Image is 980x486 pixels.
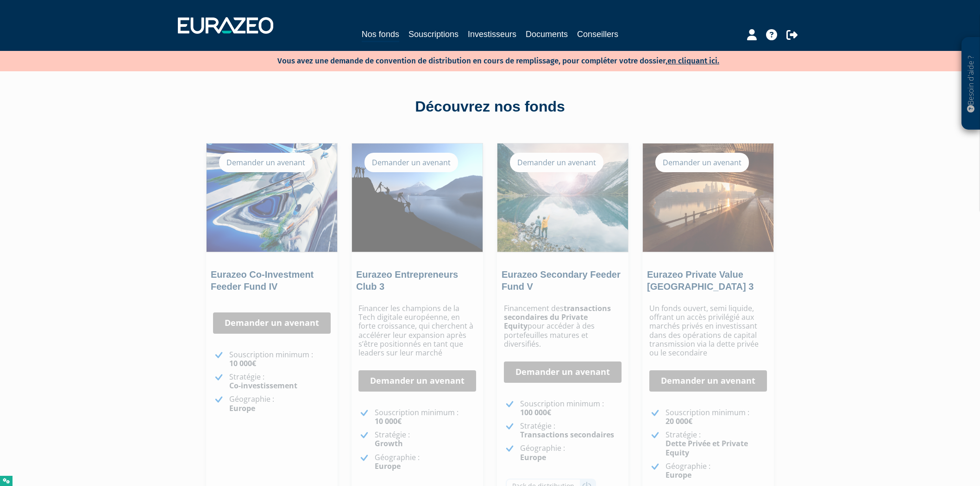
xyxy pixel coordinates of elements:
p: Géographie : [229,395,331,412]
div: Demander un avenant [655,153,749,172]
p: Géographie : [520,444,622,461]
p: Un fonds ouvert, semi liquide, offrant un accès privilégié aux marchés privés en investissant dan... [649,304,767,357]
strong: 20 000€ [666,416,692,426]
strong: Europe [520,452,546,462]
a: Eurazeo Private Value [GEOGRAPHIC_DATA] 3 [647,269,754,292]
a: Demander un avenant [213,312,331,334]
strong: Europe [666,470,691,480]
img: Eurazeo Private Value Europe 3 [643,143,773,252]
p: Stratégie : [229,373,331,390]
strong: Growth [375,438,403,449]
p: Souscription minimum : [229,350,331,368]
strong: transactions secondaires du Private Equity [504,303,611,331]
p: Vous avez une demande de convention de distribution en cours de remplissage, pour compléter votre... [251,53,719,67]
a: Souscriptions [408,28,459,41]
a: Eurazeo Co-Investment Feeder Fund IV [211,269,314,292]
p: Financement des pour accéder à des portefeuilles matures et diversifiés. [504,304,622,349]
a: Eurazeo Entrepreneurs Club 3 [356,269,458,292]
p: Souscription minimum : [375,408,476,426]
div: Demander un avenant [510,153,603,172]
a: Eurazeo Secondary Feeder Fund V [502,269,621,292]
img: Eurazeo Entrepreneurs Club 3 [352,143,483,252]
strong: 10 000€ [375,416,402,426]
a: Documents [526,28,568,41]
a: Investisseurs [468,28,516,41]
p: Financer les champions de la Tech digitale européenne, en forte croissance, qui cherchent à accél... [358,304,476,357]
div: Demander un avenant [364,153,458,172]
a: Nos fonds [362,28,399,42]
a: en cliquant ici. [667,56,719,66]
strong: Europe [375,461,401,471]
a: Conseillers [577,28,618,41]
img: Eurazeo Co-Investment Feeder Fund IV [207,143,337,252]
p: Géographie : [375,453,476,471]
a: Demander un avenant [358,370,476,392]
strong: 100 000€ [520,407,551,417]
p: Géographie : [666,462,767,480]
div: Découvrez nos fonds [226,96,754,118]
div: Demander un avenant [219,153,313,172]
p: Stratégie : [375,430,476,448]
a: Demander un avenant [649,370,767,392]
p: Stratégie : [666,430,767,457]
a: Demander un avenant [504,361,622,383]
p: Besoin d'aide ? [966,42,976,125]
img: Eurazeo Secondary Feeder Fund V [497,143,628,252]
strong: Europe [229,403,255,413]
strong: Transactions secondaires [520,430,614,440]
strong: 10 000€ [229,358,256,368]
p: Stratégie : [520,422,622,439]
p: Souscription minimum : [520,399,622,417]
strong: Co-investissement [229,380,297,391]
img: 1732889491-logotype_eurazeo_blanc_rvb.png [178,17,273,34]
strong: Dette Privée et Private Equity [666,438,748,457]
p: Souscription minimum : [666,408,767,426]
